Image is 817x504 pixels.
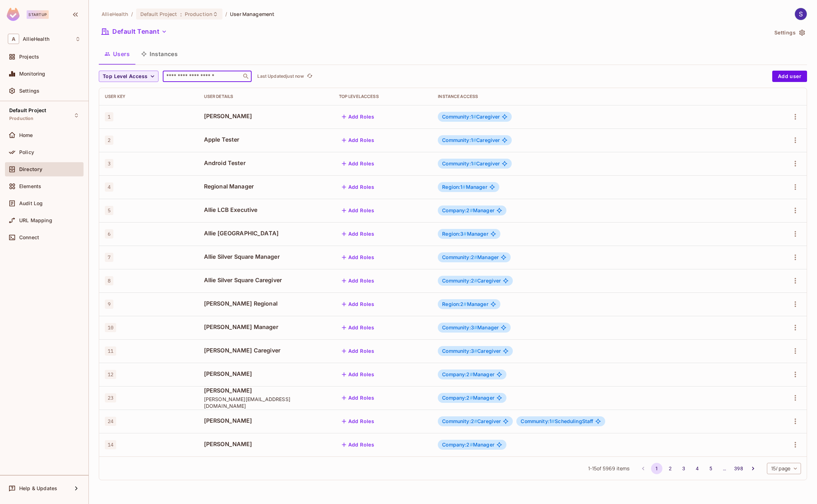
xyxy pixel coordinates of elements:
[588,465,630,472] span: 1 - 15 of 5969 items
[204,94,328,99] div: User Details
[105,370,116,379] span: 12
[463,301,467,307] span: #
[705,463,716,474] button: Go to page 5
[442,161,500,166] span: Caregiver
[442,184,466,190] span: Region:1
[442,324,477,330] span: Community:3
[105,253,113,262] span: 7
[19,71,45,77] span: Monitoring
[442,208,494,213] span: Manager
[442,207,473,213] span: Company:2
[105,417,116,426] span: 24
[521,418,593,424] span: SchedulingStaff
[135,45,183,63] button: Instances
[442,372,494,377] span: Manager
[442,114,500,120] span: Caregiver
[19,149,34,155] span: Policy
[442,278,477,284] span: Community:2
[105,276,113,285] span: 8
[180,11,182,17] span: :
[204,206,328,214] span: Allie LCB Executive
[105,206,113,215] span: 5
[442,442,494,448] span: Manager
[442,184,487,190] span: Manager
[339,94,427,99] div: Top Level Access
[27,10,49,19] div: Startup
[552,418,555,424] span: #
[204,440,328,448] span: [PERSON_NAME]
[678,463,689,474] button: Go to page 3
[442,301,467,307] span: Region:2
[339,205,377,216] button: Add Roles
[105,440,116,449] span: 14
[23,36,49,42] span: Workspace: AllieHealth
[442,348,501,354] span: Caregiver
[19,486,57,491] span: Help & Updates
[442,254,499,260] span: Manager
[442,137,476,143] span: Community:1
[19,132,33,138] span: Home
[339,252,377,263] button: Add Roles
[442,114,476,120] span: Community:1
[636,463,759,474] nav: pagination navigation
[339,135,377,146] button: Add Roles
[339,416,377,427] button: Add Roles
[225,11,227,17] li: /
[339,181,377,193] button: Add Roles
[339,369,377,380] button: Add Roles
[473,160,476,166] span: #
[204,396,328,409] span: [PERSON_NAME][EMAIL_ADDRESS][DOMAIN_NAME]
[99,71,158,82] button: Top Level Access
[772,27,807,38] button: Settings
[470,442,473,448] span: #
[19,166,42,172] span: Directory
[204,323,328,331] span: [PERSON_NAME] Manager
[442,325,499,330] span: Manager
[105,229,113,239] span: 6
[99,26,170,37] button: Default Tenant
[105,182,113,192] span: 4
[732,463,745,474] button: Go to page 398
[19,201,43,206] span: Audit Log
[473,114,476,120] span: #
[204,159,328,167] span: Android Tester
[339,228,377,240] button: Add Roles
[105,393,116,402] span: 23
[204,417,328,424] span: [PERSON_NAME]
[204,346,328,354] span: [PERSON_NAME] Caregiver
[442,231,467,237] span: Region:3
[105,94,193,99] div: User Key
[304,72,314,81] span: Click to refresh data
[474,348,477,354] span: #
[19,88,39,94] span: Settings
[19,54,39,60] span: Projects
[474,324,477,330] span: #
[204,112,328,120] span: [PERSON_NAME]
[442,160,476,166] span: Community:1
[442,231,488,237] span: Manager
[747,463,759,474] button: Go to next page
[442,371,473,377] span: Company:2
[692,463,703,474] button: Go to page 4
[438,94,759,99] div: Instance Access
[230,11,274,17] span: User Management
[462,184,466,190] span: #
[474,418,477,424] span: #
[442,418,501,424] span: Caregiver
[442,395,473,401] span: Company:2
[7,8,20,21] img: SReyMgAAAABJRU5ErkJggg==
[105,112,113,121] span: 1
[767,463,801,474] div: 15 / page
[442,278,501,284] span: Caregiver
[257,73,304,79] p: Last Updated just now
[442,442,473,448] span: Company:2
[470,207,473,213] span: #
[339,158,377,169] button: Add Roles
[470,395,473,401] span: #
[19,235,39,240] span: Connect
[442,418,477,424] span: Community:2
[651,463,662,474] button: page 1
[339,322,377,333] button: Add Roles
[19,183,41,189] span: Elements
[204,370,328,378] span: [PERSON_NAME]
